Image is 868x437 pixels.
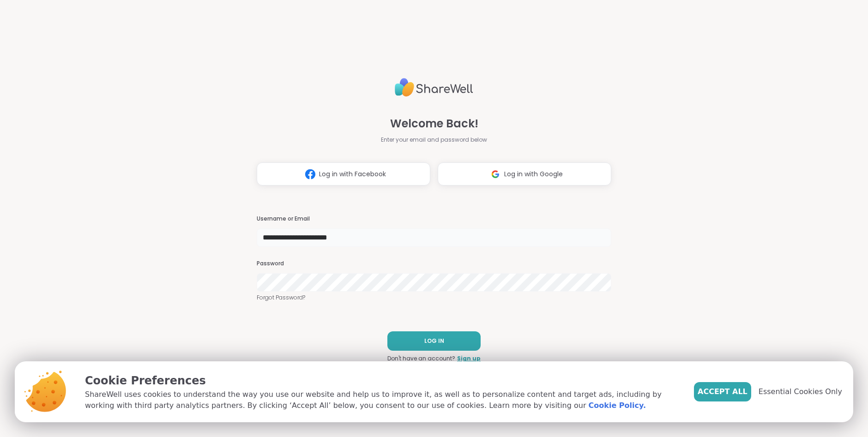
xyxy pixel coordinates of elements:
[381,136,487,144] span: Enter your email and password below
[257,260,611,268] h3: Password
[257,215,611,223] h3: Username or Email
[257,293,611,302] a: Forgot Password?
[759,386,842,397] span: Essential Cookies Only
[257,162,430,186] button: Log in with Facebook
[438,162,611,186] button: Log in with Google
[698,386,747,397] span: Accept All
[395,74,473,101] img: ShareWell Logo
[387,331,481,351] button: LOG IN
[694,382,751,401] button: Accept All
[85,372,679,389] p: Cookie Preferences
[457,354,481,363] a: Sign up
[424,337,444,345] span: LOG IN
[387,354,455,363] span: Don't have an account?
[301,166,319,183] img: ShareWell Logomark
[319,169,386,179] span: Log in with Facebook
[85,389,679,411] p: ShareWell uses cookies to understand the way you use our website and help us to improve it, as we...
[487,166,504,183] img: ShareWell Logomark
[504,169,563,179] span: Log in with Google
[589,400,646,411] a: Cookie Policy.
[390,115,478,132] span: Welcome Back!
